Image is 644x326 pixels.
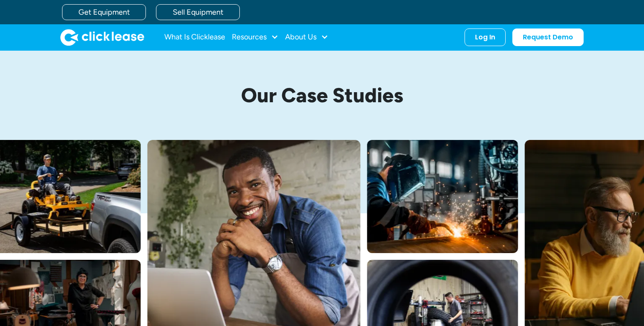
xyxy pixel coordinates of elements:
div: Log In [475,33,495,41]
img: A welder in a large mask working on a large pipe [367,140,518,253]
div: Resources [232,29,278,46]
a: Sell Equipment [156,4,240,20]
a: home [60,29,144,46]
div: About Us [285,29,328,46]
img: Clicklease logo [60,29,144,46]
a: What Is Clicklease [164,29,225,46]
a: Get Equipment [62,4,146,20]
a: Request Demo [512,28,584,46]
h1: Our Case Studies [125,84,519,106]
